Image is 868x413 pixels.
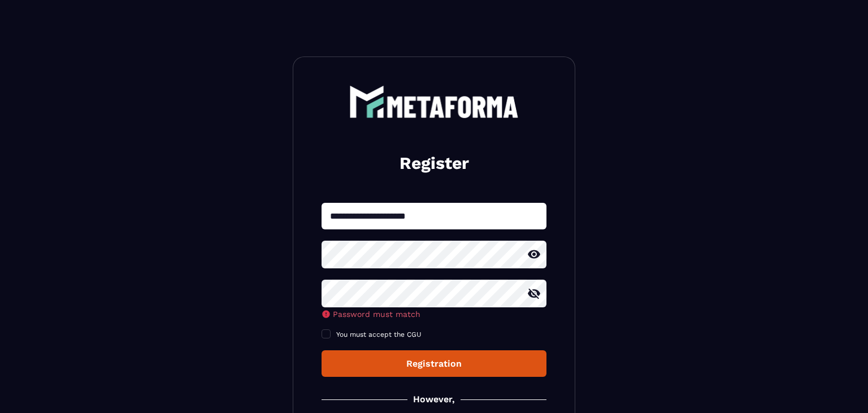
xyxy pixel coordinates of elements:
[333,310,420,319] span: Password must match
[322,85,546,118] a: Logo
[336,331,422,338] span: You must accept the CGU
[322,350,546,377] button: Registration
[413,394,455,405] p: However,
[331,358,537,369] div: Registration
[335,152,533,175] h2: Register
[349,85,519,118] img: Logo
